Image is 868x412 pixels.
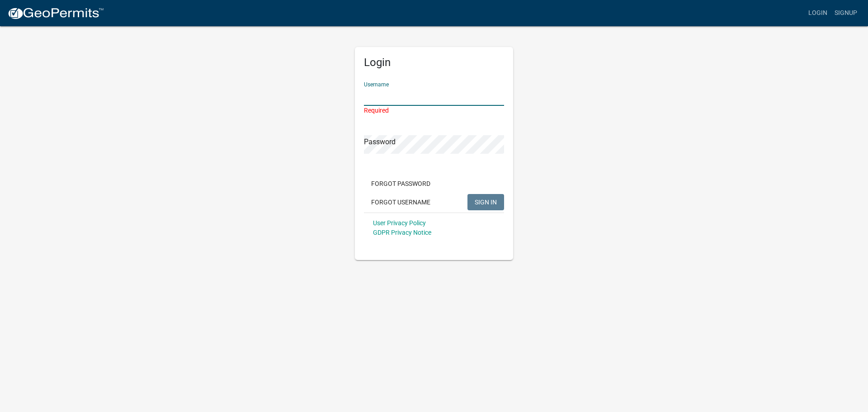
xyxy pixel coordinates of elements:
a: Login [805,5,831,22]
a: GDPR Privacy Notice [373,229,431,236]
button: SIGN IN [467,194,504,210]
div: Required [364,106,504,115]
span: SIGN IN [475,198,497,205]
button: Forgot Password [364,175,438,192]
a: User Privacy Policy [373,219,426,227]
button: Forgot Username [364,194,438,210]
a: Signup [831,5,861,22]
h5: Login [364,56,504,69]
